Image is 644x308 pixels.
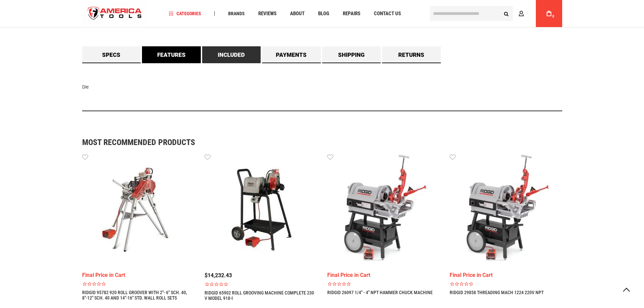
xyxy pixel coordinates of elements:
img: RIDGID 26097 1/4" - 4" NPT HAMMER CHUCK MACHINE [327,153,440,266]
a: Repairs [340,9,363,18]
a: store logo [82,1,148,26]
img: America Tools [82,1,148,26]
span: Repairs [343,11,360,16]
span: $14,232.43 [205,272,232,279]
a: Returns [382,46,441,63]
a: RIDGID 65902 Roll Grooving Machine Complete 230 V Model 918-I [205,290,317,301]
span: Rated 0.0 out of 5 stars 0 reviews [327,281,440,286]
span: Categories [169,11,201,16]
img: RIDGID 65902 Roll Grooving Machine Complete 230 V Model 918-I [205,153,317,266]
span: Brands [228,11,245,16]
a: RIDGID 29858 THREADING MACH 1224 220V NPT [450,290,544,295]
span: Reviews [258,11,277,16]
span: Rated 0.0 out of 5 stars 0 reviews [205,282,317,287]
span: About [290,11,305,16]
a: Specs [82,46,141,63]
a: Categories [166,9,204,18]
span: Contact Us [374,11,401,16]
a: Blog [315,9,332,18]
a: Payments [262,46,321,63]
span: 0 [552,15,554,18]
a: Shipping [322,46,381,63]
img: RIDGID 95782 920 ROLL GROOVER WITH 2"- 6" SCH. 40, 8"-12" SCH. 40 AND 14"-16" STD. WALL ROLL SETS [82,153,195,266]
div: Die [82,63,562,111]
a: Reviews [255,9,280,18]
a: Included [202,46,261,63]
a: RIDGID 95782 920 ROLL GROOVER WITH 2"- 6" SCH. 40, 8"-12" SCH. 40 AND 14"-16" STD. WALL ROLL SETS [82,290,195,301]
strong: Most Recommended Products [82,138,539,146]
button: Search [500,7,513,20]
div: Final Price in Cart [327,273,440,278]
span: Rated 0.0 out of 5 stars 0 reviews [82,281,195,286]
a: About [287,9,308,18]
a: Features [142,46,201,63]
div: Final Price in Cart [82,273,195,278]
img: RIDGID 29858 THREADING MACH 1224 220V NPT [450,153,562,266]
div: Final Price in Cart [450,273,562,278]
span: Rated 0.0 out of 5 stars 0 reviews [450,281,562,286]
span: Blog [318,11,329,16]
a: Contact Us [371,9,404,18]
a: RIDGID 26097 1/4" - 4" NPT HAMMER CHUCK MACHINE [327,290,433,295]
a: Brands [225,9,248,18]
